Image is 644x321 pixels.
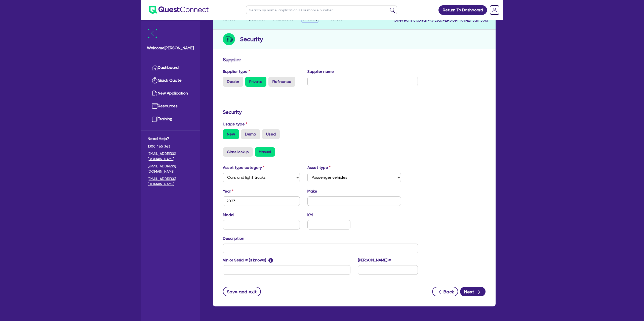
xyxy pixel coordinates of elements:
img: training [152,116,158,122]
span: Oneteam Capital Pty Ltd ( [PERSON_NAME] Van Jour ) [394,18,490,23]
label: Asset type category [223,165,264,171]
label: Supplier type [223,69,250,75]
label: Asset type [307,165,331,171]
img: resources [152,103,158,109]
img: step-icon [223,33,235,45]
span: 1300 465 363 [148,144,193,149]
label: New [223,129,239,139]
label: Supplier name [307,69,334,75]
label: [PERSON_NAME] # [358,257,391,263]
h3: Security [223,109,486,115]
span: Security [302,17,317,21]
a: Dropdown toggle [488,4,501,17]
label: Make [307,188,317,194]
button: Back [432,287,458,296]
span: Need Help? [148,136,193,142]
span: Quotes [221,17,236,21]
h3: Supplier [223,57,486,63]
span: Welcome [PERSON_NAME] [147,45,194,51]
span: Notes [331,17,343,21]
h2: Security [240,35,263,44]
a: [EMAIL_ADDRESS][DOMAIN_NAME] [148,151,193,162]
img: icon-menu-close [148,29,157,38]
label: Usage type [223,121,247,127]
img: quick-quote [152,77,158,83]
a: Quick Quote [148,74,193,87]
button: Next [460,287,486,296]
a: Dashboard [148,61,193,74]
button: Glass lookup [223,147,253,157]
a: New Application [148,87,193,100]
label: Model [223,212,234,218]
span: Contracts [354,16,374,21]
label: Demo [241,129,260,139]
a: Training [148,113,193,125]
img: new-application [152,90,158,96]
button: Save and exit [223,287,261,296]
label: Used [262,129,280,139]
label: KM [307,212,313,218]
label: Description [223,236,244,242]
label: Refinance [268,77,295,87]
span: i [268,258,273,263]
button: Manual [255,147,275,157]
label: Vin or Serial # (if known) [223,257,273,263]
a: Return To Dashboard [438,5,487,15]
a: [EMAIL_ADDRESS][DOMAIN_NAME] [148,164,193,174]
label: Private [245,77,266,87]
label: Dealer [223,77,243,87]
img: quest-connect-logo-blue [149,6,209,14]
label: Year [223,188,233,194]
span: Applicant [247,17,265,21]
a: Resources [148,100,193,113]
input: Search by name, application ID or mobile number... [246,6,397,14]
a: [EMAIL_ADDRESS][DOMAIN_NAME] [148,176,193,187]
span: Guarantors [272,17,294,21]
